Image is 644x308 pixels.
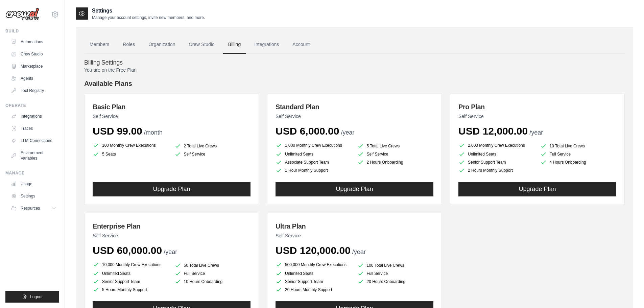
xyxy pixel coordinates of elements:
li: Senior Support Team [276,278,352,285]
h3: Enterprise Plan [93,221,251,231]
li: 1 Hour Monthly Support [276,167,352,174]
li: Full Service [174,270,251,277]
li: Unlimited Seats [458,151,535,158]
li: Full Service [357,270,434,277]
li: 5 Hours Monthly Support [93,286,169,293]
span: USD 12,000.00 [458,125,528,137]
li: 1,000 Monthly Crew Executions [276,141,352,149]
li: 20 Hours Onboarding [357,278,434,285]
a: Agents [8,73,59,84]
a: Tool Registry [8,85,59,96]
h3: Standard Plan [276,102,433,112]
li: 2 Total Live Crews [174,143,251,149]
a: Crew Studio [184,35,220,54]
li: 10,000 Monthly Crew Executions [93,261,169,269]
a: Organization [143,35,181,54]
span: USD 99.00 [93,125,142,137]
li: 10 Hours Onboarding [174,278,251,285]
span: /month [144,129,163,136]
h4: Billing Settings [84,59,625,67]
span: USD 120,000.00 [276,245,351,256]
button: Upgrade Plan [458,182,616,196]
img: Logo [5,8,39,21]
li: Self Service [357,151,434,158]
a: Environment Variables [8,147,59,164]
p: Self Service [276,232,433,239]
div: Build [5,28,59,34]
li: Unlimited Seats [276,270,352,277]
li: 100 Monthly Crew Executions [93,141,169,149]
li: Senior Support Team [458,159,535,166]
button: Logout [5,291,59,303]
a: Crew Studio [8,49,59,60]
li: Unlimited Seats [93,270,169,277]
a: Integrations [249,35,284,54]
span: /year [529,129,543,136]
span: /year [352,248,366,255]
a: Automations [8,37,59,47]
li: 5 Total Live Crews [357,143,434,149]
span: USD 60,000.00 [93,245,162,256]
a: Members [84,35,115,54]
a: LLM Connections [8,135,59,146]
a: Billing [223,35,246,54]
p: Manage your account settings, invite new members, and more. [92,15,205,20]
li: Unlimited Seats [276,151,352,158]
li: Full Service [540,151,617,158]
span: /year [164,248,177,255]
button: Upgrade Plan [93,182,251,196]
span: Logout [30,294,43,300]
p: Self Service [276,113,433,120]
button: Upgrade Plan [276,182,433,196]
p: Self Service [93,232,251,239]
p: Self Service [93,113,251,120]
h2: Settings [92,7,205,15]
div: Operate [5,103,59,108]
div: Manage [5,170,59,176]
li: 5 Seats [93,151,169,158]
a: Integrations [8,111,59,122]
li: 20 Hours Monthly Support [276,286,352,293]
h3: Pro Plan [458,102,616,112]
p: Self Service [458,113,616,120]
a: Traces [8,123,59,134]
li: Senior Support Team [93,278,169,285]
a: Marketplace [8,61,59,72]
a: Account [287,35,315,54]
h4: Available Plans [84,79,625,88]
li: 10 Total Live Crews [540,143,617,149]
p: You are on the Free Plan [84,67,625,73]
a: Usage [8,179,59,189]
li: 4 Hours Onboarding [540,159,617,166]
a: Settings [8,191,59,202]
a: Roles [117,35,140,54]
li: 50 Total Live Crews [174,262,251,269]
h3: Basic Plan [93,102,251,112]
li: Self Service [174,151,251,158]
iframe: Chat Widget [610,276,644,308]
button: Resources [8,203,59,214]
li: 100 Total Live Crews [357,262,434,269]
span: /year [341,129,354,136]
li: 2,000 Monthly Crew Executions [458,141,535,149]
li: 500,000 Monthly Crew Executions [276,261,352,269]
span: USD 6,000.00 [276,125,339,137]
li: 2 Hours Onboarding [357,159,434,166]
li: 2 Hours Monthly Support [458,167,535,174]
li: Associate Support Team [276,159,352,166]
h3: Ultra Plan [276,221,433,231]
span: Resources [21,206,40,211]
